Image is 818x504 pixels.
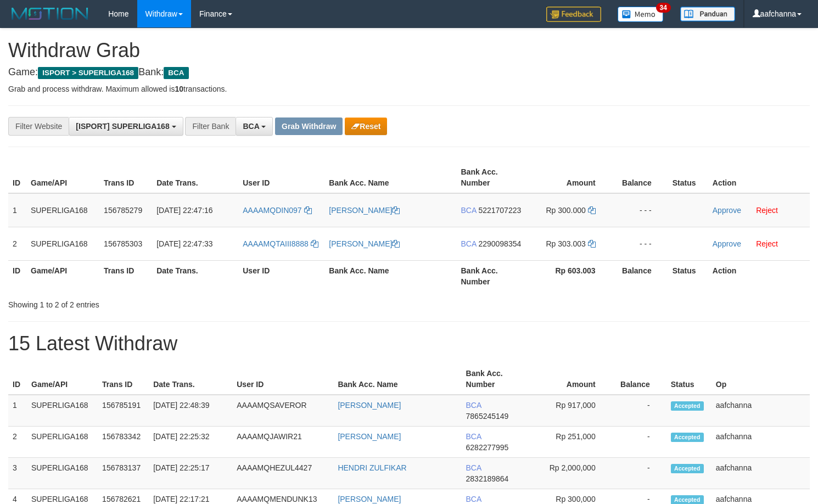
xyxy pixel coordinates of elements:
[26,193,99,227] td: SUPERLIGA168
[8,295,333,310] div: Showing 1 to 2 of 2 entries
[185,117,236,136] div: Filter Bank
[329,239,400,248] a: [PERSON_NAME]
[8,458,27,489] td: 3
[76,122,169,131] span: [ISPORT] SUPERLIGA168
[466,474,509,483] span: Copy 2832189864 to clipboard
[27,395,98,427] td: SUPERLIGA168
[98,363,149,395] th: Trans ID
[243,239,309,248] span: AAAAMQTAIII8888
[324,162,456,193] th: Bank Acc. Name
[588,239,596,248] a: Copy 303003 to clipboard
[104,239,142,248] span: 156785303
[236,117,273,136] button: BCA
[345,117,387,135] button: Reset
[478,206,521,215] span: Copy 5221707223 to clipboard
[457,162,528,193] th: Bank Acc. Number
[338,463,406,472] a: HENDRI ZULFIKAR
[8,427,27,458] td: 2
[8,5,92,22] img: MOTION_logo.png
[671,433,704,442] span: Accepted
[711,395,810,427] td: aafchanna
[612,427,666,458] td: -
[8,333,810,355] h1: 15 Latest Withdraw
[8,162,26,193] th: ID
[338,432,401,441] a: [PERSON_NAME]
[612,162,668,193] th: Balance
[711,458,810,489] td: aafchanna
[457,260,528,292] th: Bank Acc. Number
[530,427,612,458] td: Rp 251,000
[152,260,238,292] th: Date Trans.
[528,162,612,193] th: Amount
[466,401,481,410] span: BCA
[612,227,668,260] td: - - -
[708,162,810,193] th: Action
[275,117,343,135] button: Grab Withdraw
[243,239,318,248] a: AAAAMQTAIII8888
[668,260,708,292] th: Status
[104,206,142,215] span: 156785279
[8,193,26,227] td: 1
[8,40,810,61] h1: Withdraw Grab
[708,260,810,292] th: Action
[461,239,477,248] span: BCA
[8,83,810,94] p: Grab and process withdraw. Maximum allowed is transactions.
[232,458,333,489] td: AAAAMQHEZUL4427
[238,260,324,292] th: User ID
[588,206,596,215] a: Copy 300000 to clipboard
[466,463,481,472] span: BCA
[618,7,664,22] img: Button%20Memo.svg
[680,7,735,21] img: panduan.png
[8,260,26,292] th: ID
[149,395,232,427] td: [DATE] 22:48:39
[149,427,232,458] td: [DATE] 22:25:32
[612,260,668,292] th: Balance
[232,395,333,427] td: AAAAMQSAVEROR
[546,239,585,248] span: Rp 303.003
[756,206,778,215] a: Reject
[98,427,149,458] td: 156783342
[149,458,232,489] td: [DATE] 22:25:17
[26,162,99,193] th: Game/API
[462,363,530,395] th: Bank Acc. Number
[99,162,152,193] th: Trans ID
[530,458,612,489] td: Rp 2,000,000
[466,495,481,503] span: BCA
[713,206,741,215] a: Approve
[26,227,99,260] td: SUPERLIGA168
[612,395,666,427] td: -
[99,260,152,292] th: Trans ID
[656,3,671,13] span: 34
[27,427,98,458] td: SUPERLIGA168
[243,122,259,131] span: BCA
[152,162,238,193] th: Date Trans.
[338,401,401,410] a: [PERSON_NAME]
[26,260,99,292] th: Game/API
[324,260,456,292] th: Bank Acc. Name
[8,227,26,260] td: 2
[149,363,232,395] th: Date Trans.
[8,67,810,78] h4: Game: Bank:
[8,117,69,136] div: Filter Website
[461,206,477,215] span: BCA
[671,401,704,411] span: Accepted
[27,363,98,395] th: Game/API
[466,443,509,452] span: Copy 6282277995 to clipboard
[156,206,212,215] span: [DATE] 22:47:16
[232,363,333,395] th: User ID
[713,239,741,248] a: Approve
[8,363,27,395] th: ID
[466,412,509,421] span: Copy 7865245149 to clipboard
[530,363,612,395] th: Amount
[238,162,324,193] th: User ID
[756,239,778,248] a: Reject
[530,395,612,427] td: Rp 917,000
[98,458,149,489] td: 156783137
[69,117,183,136] button: [ISPORT] SUPERLIGA168
[8,395,27,427] td: 1
[612,363,666,395] th: Balance
[329,206,400,215] a: [PERSON_NAME]
[164,67,188,79] span: BCA
[156,239,212,248] span: [DATE] 22:47:33
[612,193,668,227] td: - - -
